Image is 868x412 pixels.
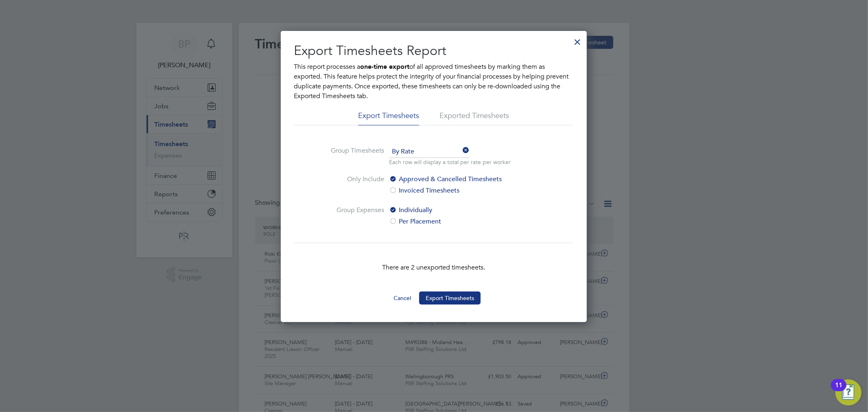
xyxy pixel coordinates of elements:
label: Per Placement [389,217,525,226]
p: This report processes a of all approved timesheets by marking them as exported. This feature help... [294,62,574,101]
label: Group Timesheets [323,146,384,164]
label: Only Include [323,174,384,195]
label: Individually [389,205,525,215]
label: Group Expenses [323,205,384,226]
button: Cancel [387,291,418,305]
li: Exported Timesheets [439,111,509,125]
p: There are 2 unexported timesheets. [294,263,574,272]
label: Approved & Cancelled Timesheets [389,174,525,184]
li: Export Timesheets [358,111,419,125]
b: one-time export [360,63,409,70]
div: 11 [835,385,842,396]
label: Invoiced Timesheets [389,186,525,195]
p: Each row will display a total per rate per worker [389,158,511,166]
button: Export Timesheets [419,291,481,305]
h2: Export Timesheets Report [294,42,574,59]
span: By Rate [389,146,469,158]
button: Open Resource Center, 11 new notifications [835,379,861,405]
